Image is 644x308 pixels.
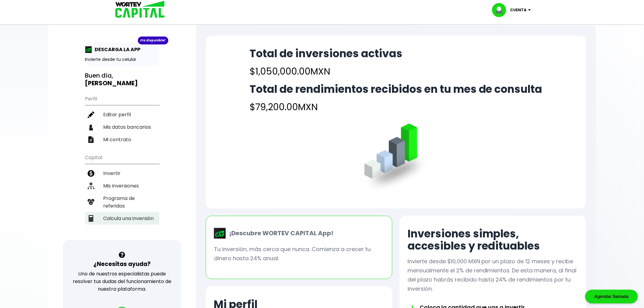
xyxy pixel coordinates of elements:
p: Tu inversión, más cerca que nunca. Comienza a crecer tu dinero hasta 24% anual. [214,245,384,263]
div: ¡Ya disponible! [138,37,168,44]
a: Mi contrato [85,133,159,146]
img: wortev-capital-app-icon [214,228,226,239]
p: Invierte desde $10,000 MXN por un plazo de 12 meses y recibe mensualmente el 2% de rendimientos. ... [408,257,578,293]
img: contrato-icon.f2db500c.svg [88,136,94,143]
img: recomiendanos-icon.9b8e9327.svg [88,199,94,205]
h4: $1,050,000.00 MXN [250,65,402,78]
p: Invierte desde tu celular [85,56,159,63]
p: Cuenta [510,5,527,15]
img: app-icon [85,46,92,53]
img: icon-down [527,9,535,11]
img: editar-icon.952d3147.svg [88,111,94,118]
p: DESCARGA LA APP [92,46,141,53]
a: Programa de referidos [85,192,159,212]
h2: Inversiones simples, accesibles y redituables [408,228,578,252]
ul: Perfil [85,92,159,146]
h2: Total de inversiones activas [250,47,402,60]
ul: Capital [85,151,159,240]
p: ¡Descubre WORTEV CAPITAL App! [226,229,333,238]
a: Mis inversiones [85,180,159,192]
a: Editar perfil [85,108,159,121]
h2: Total de rendimientos recibidos en tu mes de consulta [250,83,542,95]
p: Uno de nuestros especialistas puede resolver tus dudas del funcionamiento de nuestra plataforma. [71,270,173,293]
h3: ¿Necesitas ayuda? [93,260,151,268]
a: Invertir [85,167,159,180]
img: invertir-icon.b3b967d7.svg [88,170,94,177]
h4: $79,200.00 MXN [250,100,542,114]
b: [PERSON_NAME] [85,79,138,87]
img: profile-image [492,3,510,17]
h3: Buen día, [85,72,159,87]
img: grafica.516fef24.png [362,124,431,193]
a: Calcula una inversión [85,212,159,225]
div: Agendar llamada [585,290,638,303]
a: Mis datos bancarios [85,121,159,133]
img: inversiones-icon.6695dc30.svg [88,183,94,189]
img: datos-icon.10cf9172.svg [88,124,94,131]
img: calculadora-icon.17d418c4.svg [88,215,94,222]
